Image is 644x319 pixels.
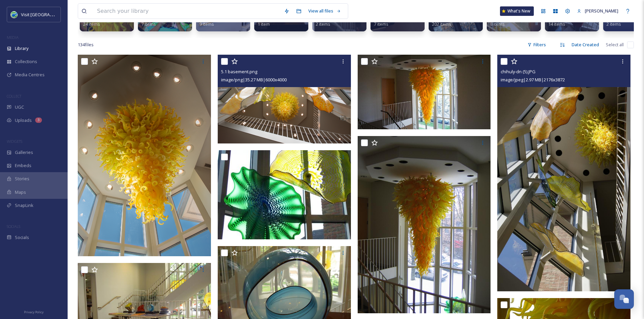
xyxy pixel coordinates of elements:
span: Socials [15,234,29,241]
a: What's New [500,6,534,16]
span: Embeds [15,162,31,169]
span: Collections [15,58,37,65]
span: Privacy Policy [24,310,44,314]
span: UGC [15,104,24,110]
img: chihuly-dn (5).JPG [497,55,630,291]
span: Galleries [15,149,33,156]
span: 5.1 basement.png [221,69,257,75]
img: 5.1 basement.png [218,55,351,143]
span: Uploads [15,117,32,124]
span: 9 items [199,21,214,27]
div: Filters [524,38,549,51]
span: Visit [GEOGRAPHIC_DATA] [US_STATE] [21,11,97,18]
span: Media Centres [15,72,45,78]
img: cvctwitlogo_400x400.jpg [11,11,18,18]
span: [PERSON_NAME] [585,8,618,14]
span: 2 items [316,21,330,27]
span: MEDIA [7,35,19,40]
span: 14 items [548,21,565,27]
img: 5.2 Chihuly.png [78,55,212,256]
span: chihuly-dn (5).JPG [501,69,535,75]
span: COLLECT [7,94,21,99]
span: SnapLink [15,202,33,209]
span: 134 file s [78,42,94,48]
button: Open Chat [614,289,634,309]
span: 7 items [374,21,388,27]
span: WIDGETS [7,139,22,144]
span: image/jpeg | 2.97 MB | 2176 x 3872 [501,77,565,83]
span: Stories [15,176,29,182]
span: 2 items [606,21,621,27]
a: View all files [305,4,344,18]
span: Maps [15,189,26,195]
div: Date Created [568,38,602,51]
div: 3 [35,117,42,123]
span: Select all [606,42,624,48]
a: [PERSON_NAME] [574,4,622,18]
img: Picture 040.jpg [358,136,491,313]
span: 202 items [432,21,451,27]
span: Library [15,45,28,52]
span: SOCIALS [7,224,20,229]
img: horizontal-dn.jpg [358,55,491,129]
a: Privacy Policy [24,308,44,316]
span: 24 items [83,21,100,27]
span: 1 item [258,21,270,27]
span: image/png | 35.27 MB | 6000 x 4000 [221,77,287,83]
span: 8 items [490,21,505,27]
span: 7 items [141,21,156,27]
img: glass_2940- Terri Meyer Boake.jpg [218,150,352,239]
input: Search your library [94,4,281,19]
